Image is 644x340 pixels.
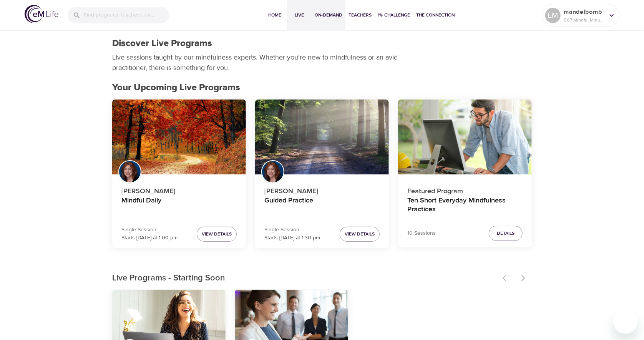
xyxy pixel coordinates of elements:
p: 667 Mindful Minutes [564,17,604,23]
h2: Your Upcoming Live Programs [112,82,532,93]
span: Live [290,11,309,19]
button: Ten Short Everyday Mindfulness Practices [398,100,532,175]
p: [PERSON_NAME] [264,183,380,196]
h4: Mindful Daily [121,196,237,215]
h4: Guided Practice [264,196,380,215]
span: View Details [345,230,375,238]
p: [PERSON_NAME] [121,183,237,196]
p: Starts [DATE] at 1:30 pm [264,234,320,242]
span: View Details [202,230,232,238]
button: Guided Practice [255,100,389,175]
h4: Ten Short Everyday Mindfulness Practices [407,196,523,215]
p: Single Session [121,226,178,234]
input: Find programs, teachers, etc... [84,7,169,23]
div: EM [545,8,561,23]
p: Featured Program [407,183,523,196]
iframe: Button to launch messaging window [613,309,638,334]
span: On-Demand [315,11,342,19]
span: Home [266,11,284,19]
button: View Details [197,227,237,242]
span: Teachers [349,11,372,19]
button: View Details [340,227,380,242]
button: Details [489,226,523,241]
p: Starts [DATE] at 1:00 pm [121,234,178,242]
img: logo [25,5,58,23]
span: 1% Challenge [378,11,410,19]
button: Mindful Daily [112,100,246,175]
p: Live sessions taught by our mindfulness experts. Whether you're new to mindfulness or an avid pra... [112,52,400,73]
span: Details [497,229,515,237]
p: 10 Sessions [407,229,436,237]
span: The Connection [416,11,455,19]
p: mandelbomb [564,7,604,17]
p: Live Programs - Starting Soon [112,272,498,285]
p: Single Session [264,226,320,234]
h1: Discover Live Programs [112,38,212,49]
